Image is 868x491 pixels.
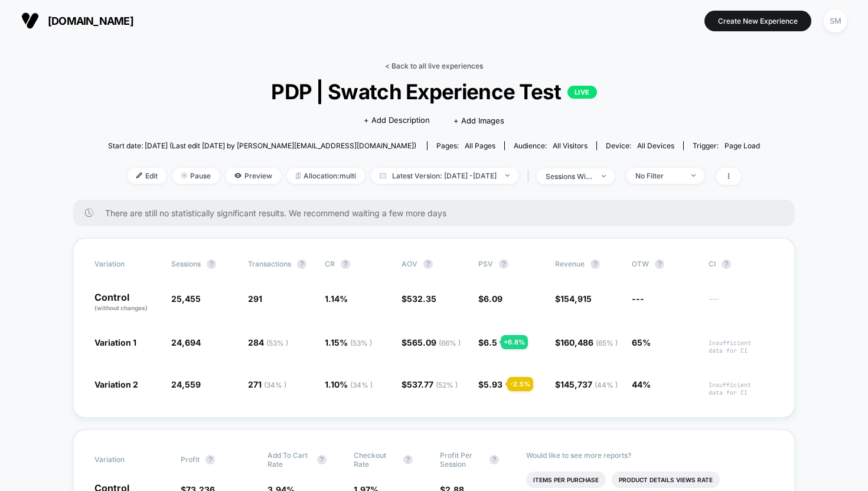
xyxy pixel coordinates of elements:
[595,381,618,389] span: ( 44 % )
[555,379,618,389] span: $
[478,379,502,389] span: $
[407,337,461,347] span: 565.09
[632,379,651,389] span: 44%
[465,141,495,150] span: all pages
[439,339,461,347] span: ( 66 % )
[501,335,528,349] div: + 6.8 %
[287,168,365,184] span: Allocation: multi
[478,294,502,304] span: $
[709,339,774,355] span: Insufficient data for CI
[507,377,533,391] div: - 2.5 %
[655,259,664,269] button: ?
[546,172,593,181] div: sessions with impression
[402,259,417,268] span: AOV
[691,174,696,177] img: end
[526,472,606,488] li: Items Per Purchase
[553,141,588,150] span: All Visitors
[18,11,137,30] button: [DOMAIN_NAME]
[560,294,592,304] span: 154,915
[181,455,200,464] span: Profit
[555,259,585,268] span: Revenue
[490,455,499,464] button: ?
[524,168,537,185] span: |
[248,259,291,268] span: Transactions
[172,168,220,184] span: Pause
[94,304,148,311] span: (without changes)
[436,141,495,150] div: Pages:
[478,337,497,347] span: $
[94,451,159,469] span: Variation
[440,451,484,469] span: Profit Per Session
[402,337,461,347] span: $
[596,141,683,150] span: Device:
[226,168,281,184] span: Preview
[478,259,493,268] span: PSV
[380,173,386,178] img: calendar
[555,294,592,304] span: $
[560,337,618,347] span: 160,486
[171,379,201,389] span: 24,559
[499,259,508,269] button: ?
[317,455,327,464] button: ?
[632,294,644,304] span: ---
[325,379,373,389] span: 1.10 %
[21,12,39,30] img: Visually logo
[325,294,348,304] span: 1.14 %
[704,11,811,31] button: Create New Experience
[402,379,458,389] span: $
[94,379,138,389] span: Variation 2
[560,379,618,389] span: 145,737
[364,115,430,126] span: + Add Description
[181,173,187,178] img: end
[407,379,458,389] span: 537.77
[526,451,774,460] p: Would like to see more reports?
[567,86,597,99] p: LIVE
[505,174,510,177] img: end
[141,79,727,104] span: PDP | Swatch Experience Test
[635,171,683,180] div: No Filter
[171,259,201,268] span: Sessions
[555,337,618,347] span: $
[385,61,483,70] a: < Back to all live experiences
[632,337,651,347] span: 65%
[371,168,518,184] span: Latest Version: [DATE] - [DATE]
[341,259,350,269] button: ?
[632,259,697,269] span: OTW
[484,337,497,347] span: 6.5
[248,294,262,304] span: 291
[402,294,436,304] span: $
[248,379,286,389] span: 271
[171,337,201,347] span: 24,694
[94,259,159,269] span: Variation
[612,472,720,488] li: Product Details Views Rate
[596,339,618,347] span: ( 65 % )
[350,339,372,347] span: ( 53 % )
[350,381,373,389] span: ( 34 % )
[484,379,502,389] span: 5.93
[264,381,286,389] span: ( 34 % )
[709,295,774,313] span: ---
[296,173,301,179] img: rebalance
[325,259,335,268] span: CR
[484,294,502,304] span: 6.09
[824,9,847,32] div: SM
[267,451,311,469] span: Add To Cart Rate
[602,175,606,177] img: end
[205,455,215,464] button: ?
[725,141,760,150] span: Page Load
[48,15,133,27] span: [DOMAIN_NAME]
[722,259,731,269] button: ?
[693,141,760,150] div: Trigger:
[108,141,416,150] span: Start date: [DATE] (Last edit [DATE] by [PERSON_NAME][EMAIL_ADDRESS][DOMAIN_NAME])
[266,339,288,347] span: ( 53 % )
[637,141,674,150] span: all devices
[94,337,136,347] span: Variation 1
[709,381,774,396] span: Insufficient data for CI
[407,294,436,304] span: 532.35
[403,455,413,464] button: ?
[453,116,504,125] span: + Add Images
[436,381,458,389] span: ( 52 % )
[354,451,397,469] span: Checkout Rate
[820,9,850,33] button: SM
[590,259,600,269] button: ?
